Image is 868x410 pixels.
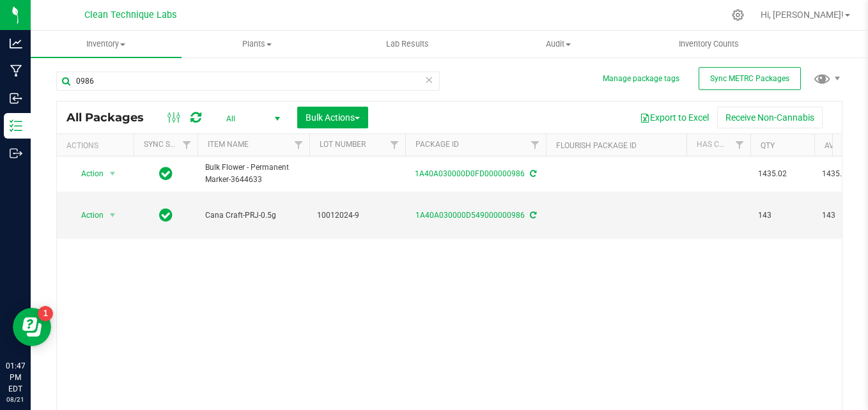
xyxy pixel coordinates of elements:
span: Action [70,165,104,183]
span: Hi, [PERSON_NAME]! [761,10,844,20]
inline-svg: Outbound [10,147,22,160]
a: Lab Results [332,31,483,57]
span: In Sync [159,165,173,183]
div: Manage settings [730,9,746,21]
a: Audit [483,31,633,57]
span: Sync from Compliance System [528,169,536,178]
span: Audit [483,38,633,50]
a: Filter [525,134,546,156]
a: Sync Status [144,140,193,149]
a: Inventory Counts [633,31,784,57]
a: Flourish Package ID [556,141,637,150]
inline-svg: Manufacturing [10,65,22,77]
span: Lab Results [369,38,446,50]
iframe: Resource center unread badge [38,306,53,321]
a: Lot Number [320,140,366,149]
span: Sync METRC Packages [710,74,789,83]
span: Sync from Compliance System [528,211,536,220]
span: select [105,206,121,224]
a: Filter [384,134,405,156]
span: 1435.02 [758,168,807,180]
span: Inventory Counts [662,38,756,50]
div: Actions [66,141,128,150]
span: 10012024-9 [317,209,398,222]
th: Has COA [686,134,750,156]
button: Bulk Actions [297,107,368,128]
span: select [105,165,121,183]
span: Clear [424,72,433,88]
a: Plants [182,31,332,57]
inline-svg: Inbound [10,92,22,105]
span: Inventory [31,38,182,50]
span: Action [70,206,104,224]
a: Inventory [31,31,182,57]
button: Export to Excel [632,107,717,128]
p: 01:47 PM EDT [6,360,25,395]
p: 08/21 [6,395,25,404]
a: Available [825,141,863,150]
a: Item Name [208,140,249,149]
span: Bulk Actions [306,112,360,123]
button: Receive Non-Cannabis [717,107,823,128]
span: Bulk Flower - Permanent Marker-3644633 [205,162,302,186]
a: Filter [288,134,309,156]
inline-svg: Inventory [10,119,22,132]
a: 1A40A030000D549000000986 [415,211,525,220]
span: In Sync [159,206,173,224]
span: 143 [758,209,807,222]
a: Filter [729,134,750,156]
a: Package ID [415,140,459,149]
input: Search Package ID, Item Name, SKU, Lot or Part Number... [56,72,440,91]
iframe: Resource center [13,308,51,346]
button: Sync METRC Packages [699,67,801,90]
span: Clean Technique Labs [84,10,176,20]
button: Manage package tags [603,73,679,84]
a: 1A40A030000D0FD000000986 [415,169,525,178]
a: Qty [761,141,775,150]
span: All Packages [66,110,157,125]
a: Filter [176,134,198,156]
inline-svg: Analytics [10,37,22,50]
span: Plants [182,38,332,50]
span: Cana Craft-PRJ-0.5g [205,209,302,222]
